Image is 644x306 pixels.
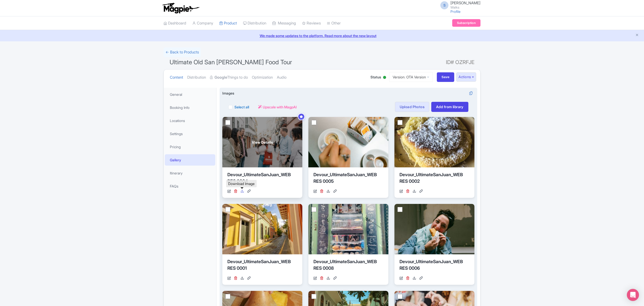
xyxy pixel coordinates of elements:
a: Upload Photos [395,102,429,112]
div: Devour_UltimateSanJuan_WEB RES 0002 [399,171,469,187]
a: GoogleThings to do [210,70,248,85]
span: Images [222,90,234,96]
div: Devour_UltimateSanJuan_WEB RES 0008 [313,258,383,273]
span: [PERSON_NAME] [450,1,480,5]
a: Version: OTA Version [389,72,433,82]
a: Profile [450,9,461,14]
a: Dashboard [164,16,186,30]
a: Company [192,16,213,30]
span: Status [370,74,381,80]
span: ID# OZRFJE [446,57,474,67]
div: Devour_UltimateSanJuan_WEB RES 0006 [399,258,469,273]
a: Distribution [187,70,206,85]
div: Devour_UltimateSanJuan_WEB RES 0001 [227,258,297,273]
a: Itinerary [165,167,215,179]
a: Gallery [165,154,215,166]
a: View Details [222,117,302,167]
small: Walks [450,6,480,9]
a: We made some updates to the platform. Read more about the new layout [3,33,641,38]
a: Optimization [252,70,273,85]
span: Ultimate Old San [PERSON_NAME] Food Tour [170,58,292,66]
span: Upscale with MagpAI [263,104,297,110]
a: Upscale with MagpAI [258,104,297,110]
strong: Google [214,75,227,80]
a: Distribution [243,16,266,30]
a: Settings [165,128,215,139]
div: Devour_UltimateSanJuan_WEB RES 0004 [227,171,297,187]
label: Select all [234,104,249,110]
a: Reviews [302,16,321,30]
a: Other [327,16,341,30]
a: Add from library [431,102,468,112]
span: S [440,1,448,9]
a: ← Back to Products [164,47,201,57]
div: Open Intercom Messenger [627,289,639,301]
a: S [PERSON_NAME] Walks [437,1,480,9]
a: Audio [277,70,286,85]
input: Save [437,72,454,82]
a: Product [219,16,237,30]
div: Download Image [226,180,257,187]
a: General [165,89,215,100]
a: Content [170,70,183,85]
a: Booking Info [165,102,215,113]
a: Messaging [272,16,296,30]
a: Locations [165,115,215,126]
div: Active [382,74,387,82]
button: Actions [456,72,476,82]
a: Subscription [452,19,480,27]
img: logo-ab69f6fb50320c5b225c76a69d11143b.png [161,3,200,14]
span: View Details [252,140,273,145]
button: Close announcement [635,33,639,38]
a: FAQs [165,180,215,192]
div: Devour_UltimateSanJuan_WEB RES 0005 [313,171,383,187]
a: Pricing [165,141,215,152]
